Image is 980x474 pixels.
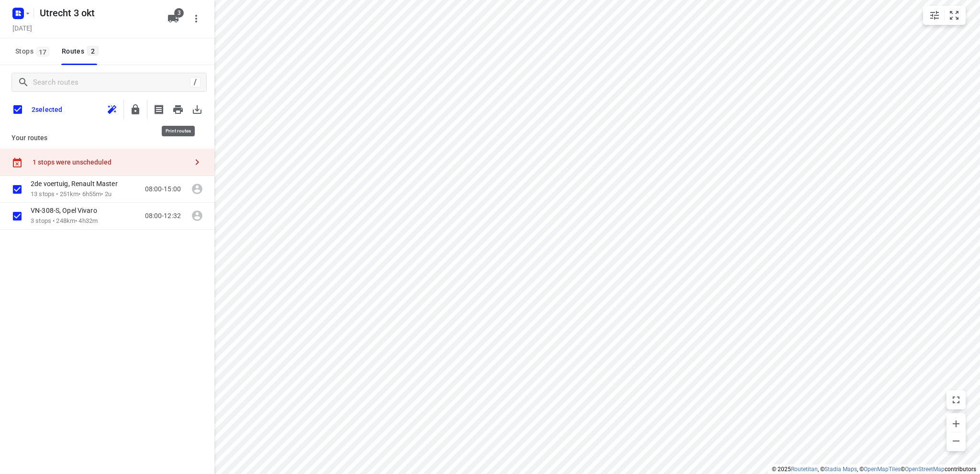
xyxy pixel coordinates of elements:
button: Map settings [925,6,944,25]
a: OpenStreetMap [905,466,945,473]
p: 3 stops • 248km • 4h32m [31,217,107,226]
span: Download routes [188,100,207,119]
p: 13 stops • 251km • 6h55m • 2u [31,190,127,199]
span: 3 [174,8,184,18]
h5: Rename [36,5,160,21]
h5: Project date [9,22,36,33]
span: Deselect all [8,99,28,120]
input: Search routes [33,75,190,90]
span: 17 [36,47,49,56]
p: Your routes [11,133,203,143]
span: 2 [87,46,99,55]
span: Print shipping labels [149,100,168,119]
div: small contained button group [923,6,966,25]
div: / [190,77,200,88]
button: More [187,9,206,28]
span: Reoptimize routes [102,100,122,119]
span: Select [8,207,27,226]
button: Fit zoom [945,6,964,25]
p: 2 selected [32,106,62,113]
p: 08:00-12:32 [145,211,181,221]
button: Lock routes [126,100,145,119]
div: 1 stops were unscheduled [33,158,188,166]
span: Assign driver [188,206,207,225]
div: Routes [62,45,101,57]
a: Routetitan [791,466,818,473]
p: VN-308-S, Opel Vivaro [31,206,103,215]
span: Assign driver [188,179,207,198]
p: 08:00-15:00 [145,184,181,194]
button: 3 [164,9,183,28]
p: 2de voertuig, Renault Master [31,179,123,188]
span: Stops [15,45,52,57]
li: © 2025 , © , © © contributors [772,466,976,473]
span: Select [8,180,27,199]
a: OpenMapTiles [864,466,901,473]
a: Stadia Maps [824,466,857,473]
